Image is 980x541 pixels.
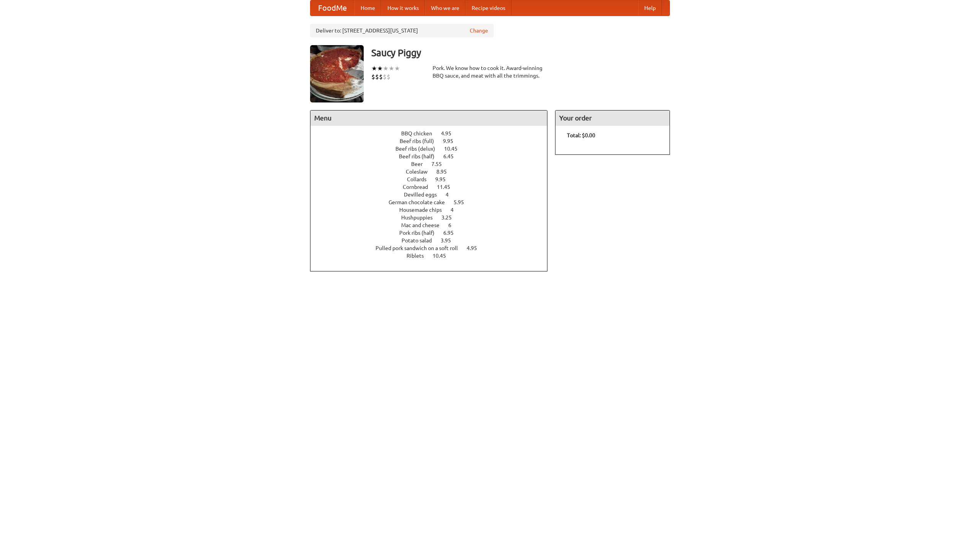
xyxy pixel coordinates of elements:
span: 3.25 [441,214,459,221]
div: Pork. We know how to cook it. Award-winning BBQ sauce, and meat with all the trimmings. [433,64,547,80]
a: Beer 7.55 [411,161,456,167]
a: Beef ribs (delux) 10.45 [395,146,472,152]
span: Beer [411,161,430,167]
span: Devilled eggs [404,192,444,198]
a: FoodMe [310,0,354,16]
a: Cornbread 11.45 [403,184,464,190]
span: 9.95 [435,176,453,182]
li: ★ [383,64,389,73]
li: $ [387,73,390,81]
span: Housemade chips [399,207,449,213]
span: 8.95 [436,169,454,175]
a: How it works [381,0,425,16]
span: 10.45 [444,146,465,152]
a: Devilled eggs 4 [404,192,463,198]
a: Housemade chips 4 [399,207,468,213]
li: $ [379,73,383,81]
li: ★ [371,64,377,73]
span: 6.45 [443,153,461,159]
span: 9.95 [443,138,461,144]
a: Potato salad 3.95 [402,237,465,244]
h3: Saucy Piggy [371,45,670,60]
a: Who we are [425,0,465,16]
div: Deliver to: [STREET_ADDRESS][US_STATE] [310,24,494,37]
a: Beef ribs (full) 9.95 [400,138,467,144]
a: Recipe videos [465,0,511,16]
span: Hushpuppies [401,214,440,221]
span: 5.95 [454,199,472,205]
li: ★ [389,64,394,73]
li: $ [383,73,387,81]
a: BBQ chicken 4.95 [401,130,465,136]
a: Collards 9.95 [407,176,460,182]
span: Potato salad [402,237,439,244]
span: Mac and cheese [401,222,447,228]
li: $ [371,73,375,81]
span: 7.55 [431,161,449,167]
span: 4.95 [441,130,459,136]
span: 6.95 [443,230,461,236]
a: Hushpuppies 3.25 [401,214,466,221]
a: Mac and cheese 6 [401,222,465,228]
span: 11.45 [437,184,458,190]
span: Coleslaw [406,169,435,175]
span: Beef ribs (delux) [395,146,443,152]
a: Pulled pork sandwich on a soft roll 4.95 [376,245,491,251]
span: Beef ribs (half) [399,153,442,159]
span: 10.45 [433,253,454,259]
span: German chocolate cake [389,199,452,205]
span: Cornbread [403,184,436,190]
a: Riblets 10.45 [407,253,460,259]
a: Home [354,0,381,16]
span: 4 [451,207,461,213]
a: Coleslaw 8.95 [406,169,461,175]
li: ★ [377,64,383,73]
span: Pork ribs (half) [399,230,442,236]
span: Collards [407,176,434,182]
span: Pulled pork sandwich on a soft roll [376,245,465,251]
b: Total: $0.00 [567,132,595,138]
span: 4.95 [467,245,485,251]
span: BBQ chicken [401,130,440,136]
a: Pork ribs (half) 6.95 [399,230,468,236]
span: 6 [448,222,459,228]
a: German chocolate cake 5.95 [389,199,478,205]
a: Change [470,27,488,34]
a: Beef ribs (half) 6.45 [399,153,468,159]
h4: Menu [310,110,547,126]
span: 4 [446,192,456,198]
li: $ [375,73,379,81]
a: Help [638,0,662,16]
span: Riblets [407,253,431,259]
span: 3.95 [441,237,459,244]
img: angular.jpg [310,45,364,102]
li: ★ [394,64,400,73]
span: Beef ribs (full) [400,138,442,144]
h4: Your order [555,110,670,126]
